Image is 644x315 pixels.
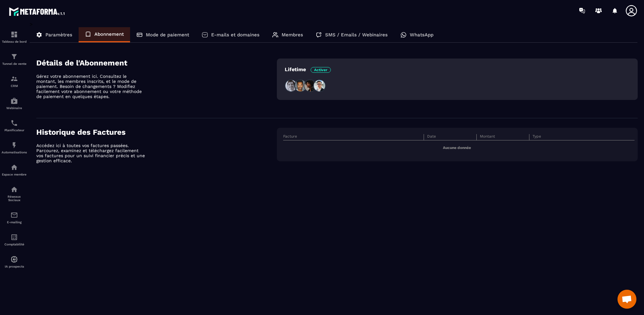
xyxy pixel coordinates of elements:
p: Membres [282,32,303,38]
img: automations [10,164,18,171]
p: Paramètres [45,32,72,38]
th: Montant [476,134,529,140]
img: people2 [294,79,307,92]
th: Type [529,134,635,140]
h4: Détails de l'Abonnement [36,59,277,67]
a: emailemailE-mailing [2,207,27,229]
p: E-mails et domaines [211,32,259,38]
h4: Historique des Factures [36,128,277,137]
a: schedulerschedulerPlanificateur [2,114,27,137]
p: Tunnel de vente [2,62,27,65]
div: > [30,21,638,182]
img: automations [10,141,18,149]
img: automations [10,97,18,105]
a: Ouvrir le chat [617,290,636,309]
img: people4 [313,79,326,92]
p: E-mailing [2,220,27,224]
img: scheduler [10,119,18,127]
img: formation [10,31,18,38]
p: Planificateur [2,128,27,132]
p: Comptabilité [2,243,27,246]
p: Accédez ici à toutes vos factures passées. Parcourez, examinez et téléchargez facilement vos fact... [36,143,147,163]
a: formationformationCRM [2,70,27,92]
td: Aucune donnée [283,140,635,155]
th: Date [424,134,476,140]
p: WhatsApp [410,32,433,38]
img: email [10,211,18,219]
p: CRM [2,84,27,88]
a: accountantaccountantComptabilité [2,229,27,251]
p: Tableau de bord [2,40,27,43]
a: formationformationTableau de bord [2,26,27,48]
p: Webinaire [2,106,27,110]
img: automations [10,256,18,263]
img: formation [10,53,18,60]
a: formationformationTunnel de vente [2,48,27,70]
img: people1 [285,79,297,92]
p: Gérez votre abonnement ici. Consultez le montant, les membres inscrits, et le mode de paiement. B... [36,74,147,99]
span: Activer [311,67,331,73]
img: social-network [10,186,18,193]
a: automationsautomationsAutomatisations [2,137,27,159]
a: social-networksocial-networkRéseaux Sociaux [2,181,27,207]
p: Automatisations [2,151,27,154]
p: IA prospects [2,265,27,268]
img: formation [10,75,18,83]
img: accountant [10,233,18,241]
p: Abonnement [94,31,124,37]
th: Facture [283,134,424,140]
a: automationsautomationsEspace membre [2,159,27,181]
p: Lifetime [285,66,331,72]
p: Réseaux Sociaux [2,195,27,202]
a: automationsautomationsWebinaire [2,92,27,114]
p: Mode de paiement [146,32,189,38]
img: people3 [304,79,316,92]
p: SMS / Emails / Webinaires [325,32,388,38]
p: Espace membre [2,173,27,176]
img: logo [9,6,66,17]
